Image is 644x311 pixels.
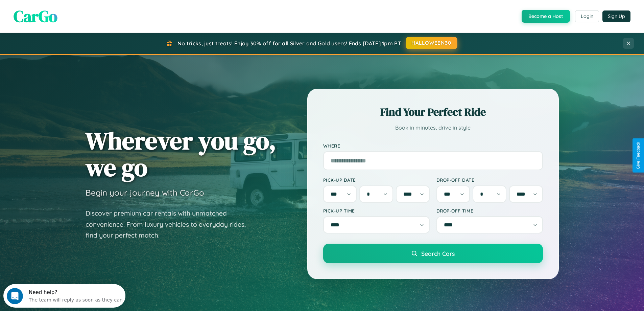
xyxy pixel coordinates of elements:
[323,143,543,149] label: Where
[436,208,543,214] label: Drop-off Time
[575,10,599,22] button: Login
[323,177,430,183] label: Pick-up Date
[86,208,255,241] p: Discover premium car rentals with unmatched convenience. From luxury vehicles to everyday rides, ...
[3,284,125,308] iframe: Intercom live chat discovery launcher
[7,288,23,304] iframe: Intercom live chat
[3,3,126,21] div: Open Intercom Messenger
[323,123,543,133] p: Book in minutes, drive in style
[323,105,543,119] h2: Find Your Perfect Ride
[323,244,543,263] button: Search Cars
[406,37,457,49] button: HALLOWEEN30
[14,5,57,27] span: CarGo
[522,10,570,23] button: Become a Host
[25,6,119,11] div: Need help?
[177,40,402,47] span: No tricks, just treats! Enjoy 30% off for all Silver and Gold users! Ends [DATE] 1pm PT.
[86,187,204,198] h3: Begin your journey with CarGo
[25,11,119,18] div: The team will reply as soon as they can
[436,177,543,183] label: Drop-off Date
[636,142,641,169] div: Give Feedback
[86,127,276,181] h1: Wherever you go, we go
[421,250,455,257] span: Search Cars
[602,10,630,22] button: Sign Up
[323,208,430,214] label: Pick-up Time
